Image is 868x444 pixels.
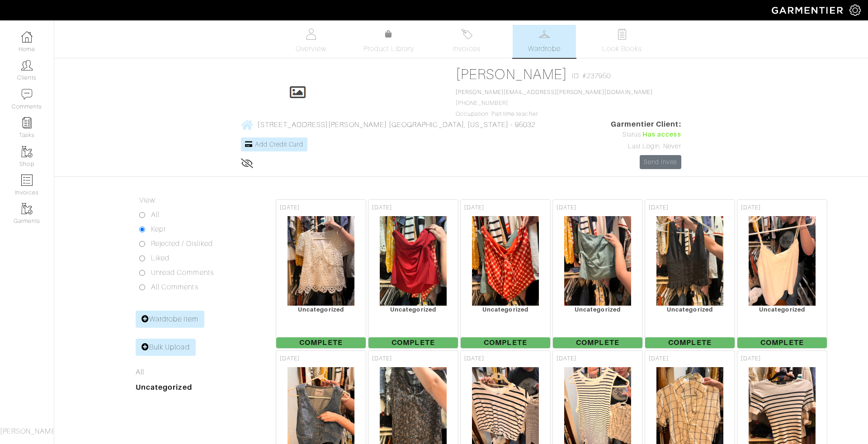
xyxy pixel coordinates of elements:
span: [DATE] [741,203,761,212]
a: Wardrobe Item [136,311,204,328]
span: [DATE] [649,354,669,363]
img: garmentier-logo-header-white-b43fb05a5012e4ada735d5af1a66efaba907eab6374d6393d1fbf88cb4ef424d.png [767,2,849,18]
span: [DATE] [557,354,576,363]
label: All Comments [151,282,198,293]
div: Uncategorized [737,306,827,313]
span: Complete [368,337,458,348]
span: Invoices [453,43,480,54]
span: [STREET_ADDRESS][PERSON_NAME] [GEOGRAPHIC_DATA], [US_STATE] - 95032 [257,121,535,129]
span: Complete [645,337,735,348]
div: Status: [611,130,681,140]
a: Bulk Upload [136,339,196,356]
span: [DATE] [741,354,761,363]
a: [PERSON_NAME] [456,66,567,82]
img: comment-icon-a0a6a9ef722e966f86d9cbdc48e553b5cf19dbc54f86b18d962a5391bc8f6eb6.png [21,89,33,100]
a: All [136,368,144,376]
label: Unread Comments [151,267,214,278]
span: Complete [737,337,827,348]
a: [STREET_ADDRESS][PERSON_NAME] [GEOGRAPHIC_DATA], [US_STATE] - 95032 [241,119,535,130]
img: basicinfo-40fd8af6dae0f16599ec9e87c0ef1c0a1fdea2edbe929e3d69a839185d80c458.svg [306,28,317,40]
img: gear-icon-white-bd11855cb880d31180b6d7d6211b90ccbf57a29d726f0c71d8c61bd08dd39cc2.png [849,5,861,16]
a: Overview [279,25,343,58]
span: [DATE] [464,203,484,212]
a: Add Credit Card [241,137,307,151]
span: Has access [642,130,681,140]
a: [DATE] Uncategorized Complete [736,198,828,350]
img: xhJzYmYUdg8xJ2viXVuocYXk [748,216,816,306]
label: All [151,209,160,220]
span: [DATE] [280,203,300,212]
div: Uncategorized [368,306,458,313]
img: todo-9ac3debb85659649dc8f770b8b6100bb5dab4b48dedcbae339e5042a72dfd3cc.svg [617,28,628,40]
img: garments-icon-b7da505a4dc4fd61783c78ac3ca0ef83fa9d6f193b1c9dc38574b1d14d53ca28.png [21,203,33,214]
span: Overview [296,43,326,54]
img: dashboard-icon-dbcd8f5a0b271acd01030246c82b418ddd0df26cd7fceb0bd07c9910d44c42f6.png [21,31,33,43]
label: Kept [151,224,166,235]
img: orders-27d20c2124de7fd6de4e0e44c1d41de31381a507db9b33961299e4e07d508b8c.svg [461,28,472,40]
img: G9rVU5bReWUYwXCAGNE1nDJp [379,216,448,306]
label: Rejected / Disliked [151,238,213,249]
span: Look Books [602,43,642,54]
label: View: [139,195,156,206]
a: [PERSON_NAME][EMAIL_ADDRESS][PERSON_NAME][DOMAIN_NAME] [456,89,653,95]
img: 6Lcho5GrmkJ4bEGzUoU5GuL2 [656,216,724,306]
a: Send Invite [640,155,681,169]
span: [PHONE_NUMBER] Occupation: Part time teacher [456,89,653,117]
img: clients-icon-6bae9207a08558b7cb47a8932f037763ab4055f8c8b6bfacd5dc20c3e0201464.png [21,60,33,71]
div: Uncategorized [461,306,550,313]
span: [DATE] [649,203,669,212]
span: Wardrobe [528,43,561,54]
span: [DATE] [280,354,300,363]
span: Complete [553,337,642,348]
a: Uncategorized [136,383,192,392]
span: [DATE] [372,203,392,212]
img: orders-icon-0abe47150d42831381b5fb84f609e132dff9fe21cb692f30cb5eec754e2cba89.png [21,175,33,186]
a: Invoices [435,25,498,58]
img: garments-icon-b7da505a4dc4fd61783c78ac3ca0ef83fa9d6f193b1c9dc38574b1d14d53ca28.png [21,146,33,157]
img: wardrobe-487a4870c1b7c33e795ec22d11cfc2ed9d08956e64fb3008fe2437562e282088.svg [539,28,550,40]
div: Last Login: Never [611,142,681,151]
span: Complete [276,337,366,348]
span: Product Library [363,43,415,54]
div: Uncategorized [553,306,642,313]
span: Add Credit Card [255,141,304,148]
img: reminder-icon-8004d30b9f0a5d33ae49ab947aed9ed385cf756f9e5892f1edd6e32f2345188e.png [21,117,33,128]
label: Liked [151,253,170,264]
span: [DATE] [557,203,576,212]
span: [DATE] [464,354,484,363]
div: Uncategorized [645,306,735,313]
span: Complete [461,337,550,348]
a: Look Books [590,25,654,58]
a: [DATE] Uncategorized Complete [459,198,552,350]
img: oyUkgXw5hAfcaKNuxtuQ1UWk [472,216,540,306]
a: [DATE] Uncategorized Complete [367,198,459,350]
div: Uncategorized [276,306,366,313]
span: ID: #237950 [572,71,611,81]
img: VVETsAXmxiRPE6CHoFjN9MGe [287,216,355,306]
span: [DATE] [372,354,392,363]
a: [DATE] Uncategorized Complete [552,198,644,350]
a: Product Library [357,29,420,54]
a: [DATE] Uncategorized Complete [275,198,367,350]
img: M6woBNQ23sYzJmRxXCHkgo7x [564,216,632,306]
a: [DATE] Uncategorized Complete [644,198,736,350]
a: Wardrobe [513,25,576,58]
span: Garmentier Client: [611,119,681,130]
